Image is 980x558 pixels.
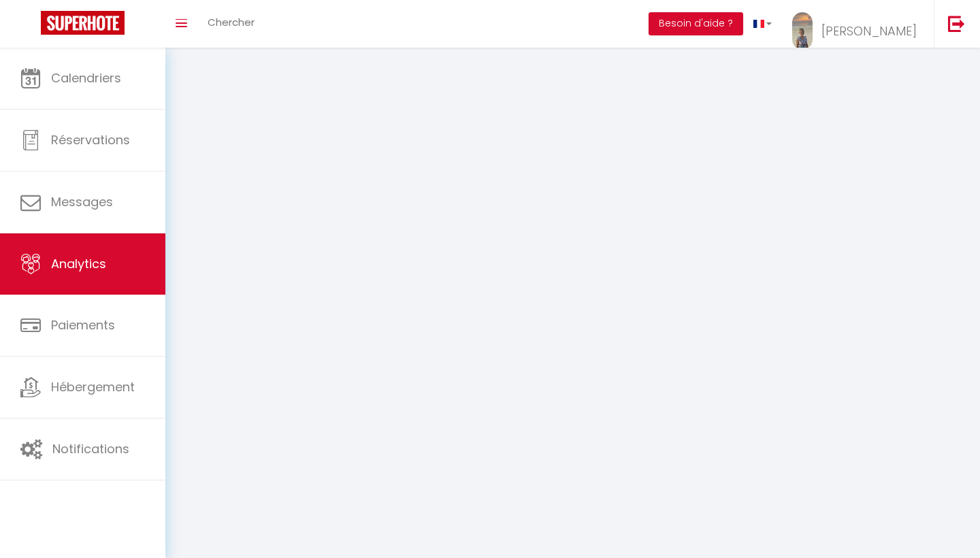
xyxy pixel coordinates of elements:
[948,15,965,32] img: logout
[208,15,255,29] span: Chercher
[51,69,121,86] span: Calendriers
[51,255,106,272] span: Analytics
[52,440,129,457] span: Notifications
[821,22,917,39] span: [PERSON_NAME]
[51,131,130,148] span: Réservations
[51,378,135,395] span: Hébergement
[51,316,115,333] span: Paiements
[41,11,125,35] img: Super Booking
[51,193,113,210] span: Messages
[649,12,743,35] button: Besoin d'aide ?
[792,12,813,50] img: ...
